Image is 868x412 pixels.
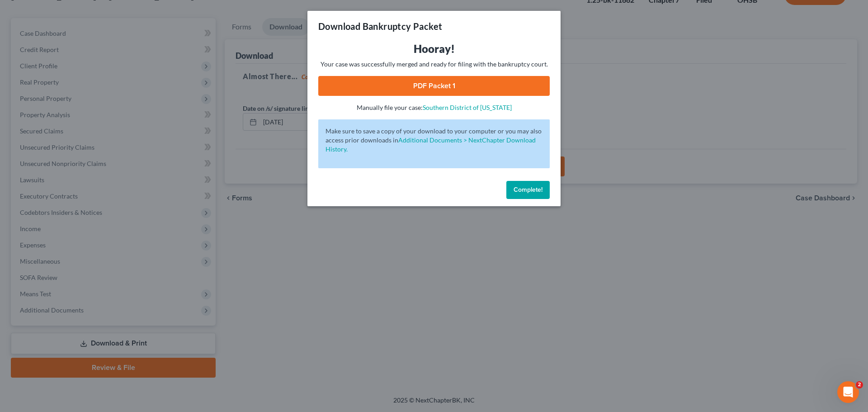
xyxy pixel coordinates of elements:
iframe: Intercom live chat [837,381,859,403]
h3: Download Bankruptcy Packet [318,20,442,33]
span: 2 [856,381,863,388]
p: Manually file your case: [318,103,550,112]
h3: Hooray! [318,42,550,56]
a: Additional Documents > NextChapter Download History. [325,136,536,153]
p: Your case was successfully merged and ready for filing with the bankruptcy court. [318,60,550,69]
span: Complete! [514,186,542,194]
a: Southern District of [US_STATE] [423,104,512,111]
button: Complete! [506,181,550,199]
p: Make sure to save a copy of your download to your computer or you may also access prior downloads in [325,127,542,154]
a: PDF Packet 1 [318,76,550,96]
